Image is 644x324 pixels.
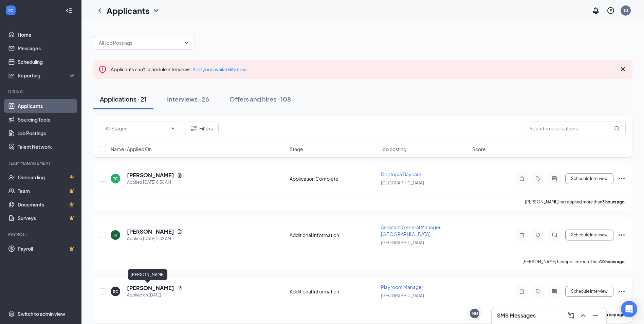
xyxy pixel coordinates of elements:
[381,293,424,298] span: [GEOGRAPHIC_DATA]
[127,292,182,299] div: Applied on [DATE]
[550,232,558,238] svg: ActiveChat
[18,72,76,79] div: Reporting
[8,89,74,95] div: Hiring
[8,160,74,166] div: Team Management
[381,224,443,237] span: Assistant General Manager-[GEOGRAPHIC_DATA]
[567,311,575,320] svg: ComposeMessage
[619,65,627,73] svg: Cross
[167,95,209,103] div: Interviews · 26
[177,285,182,291] svg: Document
[618,231,626,239] svg: Ellipses
[98,65,107,73] svg: Error
[8,232,74,237] div: Payroll
[128,269,167,280] div: [PERSON_NAME]
[107,5,149,16] h1: Applicants
[524,122,626,135] input: Search in applications
[18,184,76,198] a: TeamCrown
[18,55,76,69] a: Scheduling
[591,311,600,320] svg: Minimize
[7,7,14,14] svg: WorkstreamLogo
[518,289,526,294] svg: Note
[600,259,625,264] b: 10 hours ago
[618,287,626,295] svg: Ellipses
[18,198,76,211] a: DocumentsCrown
[184,122,219,135] button: Filter Filters
[290,288,377,295] div: Additional Information
[518,176,526,181] svg: Note
[192,66,246,72] a: Add your availability now
[127,172,174,179] h5: [PERSON_NAME]
[534,232,542,238] svg: Tag
[614,126,620,131] svg: MagnifyingGlass
[381,171,422,177] span: Dogtopia Daycare
[127,179,182,186] div: Applied [DATE] 8:36 AM
[111,66,246,72] span: Applicants can't schedule interviews.
[550,289,558,294] svg: ActiveChat
[290,175,377,182] div: Application Complete
[621,301,637,317] div: Open Intercom Messenger
[550,176,558,181] svg: ActiveChat
[177,229,182,234] svg: Document
[602,199,625,204] b: 3 hours ago
[381,284,423,290] span: Playroom Manager
[127,284,174,292] h5: [PERSON_NAME]
[534,289,542,294] svg: Tag
[18,211,76,225] a: SurveysCrown
[99,39,181,47] input: All Job Postings
[127,235,182,242] div: Applied [DATE] 2:02 AM
[18,242,76,255] a: PayrollCrown
[472,146,486,152] span: Score
[607,6,615,15] svg: QuestionInfo
[579,311,587,320] svg: ChevronUp
[106,125,167,132] input: All Stages
[113,289,118,294] div: SC
[18,41,76,55] a: Messages
[8,310,15,317] svg: Settings
[381,240,424,245] span: [GEOGRAPHIC_DATA]
[472,311,478,317] div: MH
[8,72,15,79] svg: Analysis
[184,40,189,46] svg: ChevronDown
[113,176,118,182] div: TC
[497,312,536,319] h3: SMS Messages
[565,230,613,240] button: Schedule Interview
[381,180,424,185] span: [GEOGRAPHIC_DATA]
[618,175,626,183] svg: Ellipses
[66,7,72,14] svg: Collapse
[177,173,182,178] svg: Document
[592,6,600,15] svg: Notifications
[127,228,174,235] h5: [PERSON_NAME]
[170,126,176,131] svg: ChevronDown
[18,310,65,317] div: Switch to admin view
[565,173,613,184] button: Schedule Interview
[623,7,628,13] div: TB
[152,6,160,15] svg: ChevronDown
[525,199,626,205] p: [PERSON_NAME] has applied more than .
[18,28,76,41] a: Home
[565,286,613,297] button: Schedule Interview
[534,176,542,181] svg: Tag
[381,146,406,152] span: Job posting
[606,312,625,317] b: a day ago
[578,310,589,321] button: ChevronUp
[229,95,291,103] div: Offers and hires · 108
[18,126,76,140] a: Job Postings
[18,113,76,126] a: Sourcing Tools
[566,310,576,321] button: ComposeMessage
[96,6,104,15] svg: ChevronLeft
[113,232,117,238] div: IH
[18,170,76,184] a: OnboardingCrown
[290,232,377,238] div: Additional Information
[522,259,626,265] p: [PERSON_NAME] has applied more than .
[190,124,198,132] svg: Filter
[18,99,76,113] a: Applicants
[18,140,76,154] a: Talent Network
[590,310,601,321] button: Minimize
[100,95,147,103] div: Applications · 21
[290,146,303,152] span: Stage
[111,146,152,152] span: Name · Applied On
[518,232,526,238] svg: Note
